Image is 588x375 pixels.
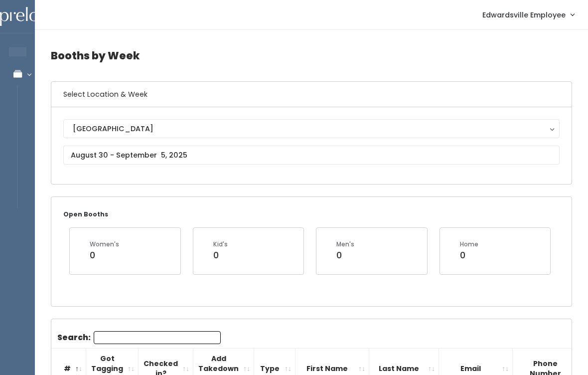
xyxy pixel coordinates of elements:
span: Edwardsville Employee [482,9,566,20]
button: [GEOGRAPHIC_DATA] [63,119,560,138]
div: 0 [336,249,354,262]
div: Kid's [213,240,228,249]
h6: Select Location & Week [51,82,572,107]
div: Women's [90,240,119,249]
small: Open Booths [63,210,108,218]
label: Search: [57,331,221,344]
div: Men's [336,240,354,249]
div: Home [460,240,478,249]
input: Search: [94,331,221,344]
div: 0 [460,249,478,262]
input: August 30 - September 5, 2025 [63,146,560,165]
div: 0 [90,249,119,262]
div: 0 [213,249,228,262]
a: Edwardsville Employee [472,4,584,25]
div: [GEOGRAPHIC_DATA] [73,123,550,134]
h4: Booths by Week [51,42,572,69]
